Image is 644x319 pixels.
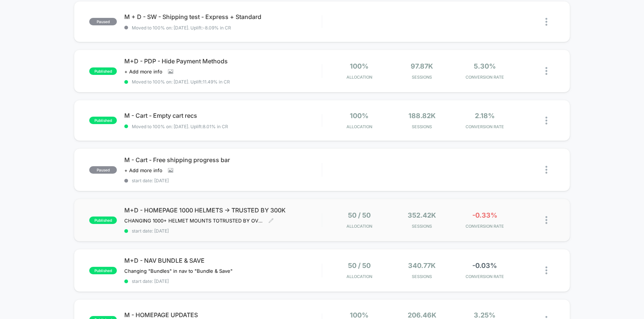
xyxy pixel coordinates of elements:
span: Allocation [346,224,372,229]
span: M - Cart - Empty cart recs [124,112,321,119]
img: close [545,117,547,124]
span: + Add more info [124,167,162,173]
span: 100% [350,112,368,120]
img: close [545,67,547,75]
img: close [545,266,547,274]
span: M+D - PDP - Hide Payment Methods [124,57,321,65]
span: Moved to 100% on: [DATE] . Uplift: -8.09% in CR [132,25,231,31]
span: Moved to 100% on: [DATE] . Uplift: 8.01% in CR [132,124,228,129]
span: CONVERSION RATE [455,75,514,80]
span: published [89,67,117,75]
span: 100% [350,311,368,319]
span: -0.33% [472,211,497,219]
span: + Add more info [124,69,162,75]
img: close [545,166,547,174]
span: Sessions [392,124,451,129]
span: 5.30% [474,62,496,70]
span: start date: [DATE] [124,278,321,284]
span: 100% [350,62,368,70]
span: M - Cart - Free shipping progress bar [124,156,321,164]
span: M + D - SW - Shipping test - Express + Standard [124,13,321,20]
span: start date: [DATE] [124,228,321,234]
span: 50 / 50 [348,211,371,219]
img: close [545,216,547,224]
span: 2.18% [475,112,495,120]
span: CONVERSION RATE [455,224,514,229]
span: Allocation [346,124,372,129]
span: 188.82k [408,112,436,120]
span: 50 / 50 [348,262,371,269]
span: Sessions [392,224,451,229]
span: Sessions [392,75,451,80]
span: CONVERSION RATE [455,124,514,129]
span: Changing "Bundles" in nav to "Bundle & Save" [124,268,233,274]
span: Allocation [346,274,372,279]
span: 352.42k [408,211,436,219]
span: M+D - NAV BUNDLE & SAVE [124,257,321,264]
span: M - HOMEPAGE UPDATES [124,311,321,319]
span: 3.25% [474,311,495,319]
span: 97.87k [411,62,433,70]
span: Allocation [346,75,372,80]
img: close [545,18,547,26]
span: paused [89,166,117,174]
span: published [89,267,117,274]
span: 340.77k [408,262,436,269]
span: Moved to 100% on: [DATE] . Uplift: 11.49% in CR [132,79,230,85]
span: 206.46k [408,311,436,319]
span: CONVERSION RATE [455,274,514,279]
span: -0.03% [472,262,497,269]
span: Sessions [392,274,451,279]
span: CHANGING 1000+ HELMET MOUNTS TOTRUSTED BY OVER 300,000 RIDERS ON HOMEPAGE DESKTOP AND MOBILE [124,218,263,224]
span: paused [89,18,117,25]
span: published [89,217,117,224]
span: start date: [DATE] [124,178,321,183]
span: published [89,117,117,124]
span: M+D - HOMEPAGE 1000 HELMETS -> TRUSTED BY 300K [124,206,321,214]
